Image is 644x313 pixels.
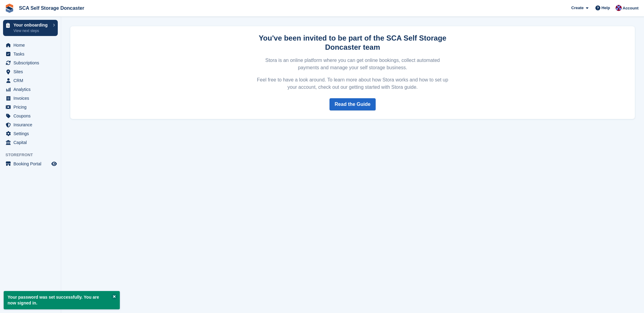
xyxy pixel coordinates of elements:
[3,160,58,168] a: menu
[13,94,50,103] span: Invoices
[3,85,58,94] a: menu
[13,138,50,147] span: Capital
[13,121,50,129] span: Insurance
[3,112,58,120] a: menu
[13,85,50,94] span: Analytics
[3,94,58,103] a: menu
[4,291,120,309] p: Your password was set successfully. You are now signed in.
[17,3,87,13] a: SCA Self Storage Doncaster
[13,23,50,27] p: Your onboarding
[3,41,58,49] a: menu
[13,160,50,168] span: Booking Portal
[13,76,50,85] span: CRM
[3,50,58,58] a: menu
[3,76,58,85] a: menu
[13,28,50,34] p: View next steps
[3,129,58,138] a: menu
[13,103,50,111] span: Pricing
[623,5,638,11] span: Account
[3,103,58,111] a: menu
[602,5,610,11] span: Help
[616,5,622,11] img: Kelly Neesham
[259,34,447,51] strong: You've been invited to be part of the SCA Self Storage Doncaster team
[3,138,58,147] a: menu
[256,57,449,71] p: Stora is an online platform where you can get online bookings, collect automated payments and man...
[13,129,50,138] span: Settings
[13,41,50,49] span: Home
[329,98,376,110] a: Read the Guide
[13,59,50,67] span: Subscriptions
[571,5,583,11] span: Create
[13,112,50,120] span: Coupons
[13,67,50,76] span: Sites
[3,67,58,76] a: menu
[3,20,58,36] a: Your onboarding View next steps
[5,4,14,13] img: stora-icon-8386f47178a22dfd0bd8f6a31ec36ba5ce8667c1dd55bd0f319d3a0aa187defe.svg
[6,152,61,158] span: Storefront
[13,50,50,58] span: Tasks
[50,160,58,167] a: Preview store
[256,76,449,91] p: Feel free to have a look around. To learn more about how Stora works and how to set up your accou...
[3,59,58,67] a: menu
[3,121,58,129] a: menu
